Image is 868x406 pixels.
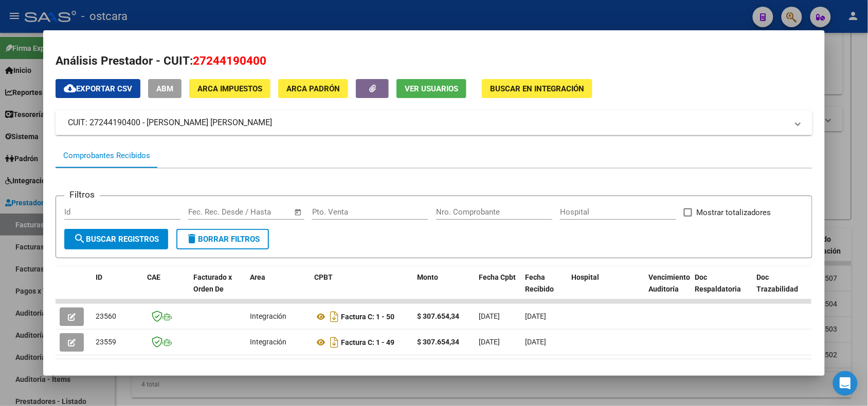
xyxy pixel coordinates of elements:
[239,207,289,217] input: Fecha fin
[189,79,270,98] button: ARCA Impuestos
[250,338,286,346] span: Integración
[74,235,159,244] span: Buscar Registros
[147,273,160,281] span: CAE
[695,273,741,293] span: Doc Respaldatoria
[186,235,260,244] span: Borrar Filtros
[696,206,771,219] span: Mostrar totalizadores
[417,273,438,281] span: Monto
[96,273,102,281] span: ID
[56,110,812,135] mat-expansion-panel-header: CUIT: 27244190400 - [PERSON_NAME] [PERSON_NAME]
[525,273,554,293] span: Fecha Recibido
[571,273,599,281] span: Hospital
[156,84,173,93] span: ABM
[278,79,348,98] button: ARCA Padrón
[479,312,500,320] span: [DATE]
[328,334,341,351] i: Descargar documento
[490,84,584,93] span: Buscar en Integración
[286,84,340,93] span: ARCA Padrón
[756,273,798,293] span: Doc Trazabilidad
[292,206,304,218] button: Open calendar
[193,54,266,67] span: 27244190400
[644,266,691,312] datatable-header-cell: Vencimiento Auditoría
[341,313,394,321] strong: Factura C: 1 - 50
[186,233,198,245] mat-icon: delete
[417,312,459,320] strong: $ 307.654,34
[310,266,413,312] datatable-header-cell: CPBT
[525,312,546,320] span: [DATE]
[567,266,644,312] datatable-header-cell: Hospital
[143,266,189,312] datatable-header-cell: CAE
[648,273,690,293] span: Vencimiento Auditoría
[63,150,150,162] div: Comprobantes Recibidos
[833,371,858,396] div: Open Intercom Messenger
[64,188,100,201] h3: Filtros
[396,79,466,98] button: Ver Usuarios
[188,207,230,217] input: Fecha inicio
[148,79,182,98] button: ABM
[96,338,116,346] span: 23559
[176,229,269,249] button: Borrar Filtros
[56,79,140,98] button: Exportar CSV
[328,308,341,325] i: Descargar documento
[56,359,812,385] div: 2 total
[314,273,333,281] span: CPBT
[92,266,143,312] datatable-header-cell: ID
[64,229,168,249] button: Buscar Registros
[250,312,286,320] span: Integración
[64,84,132,93] span: Exportar CSV
[193,273,232,293] span: Facturado x Orden De
[56,52,812,70] h2: Análisis Prestador - CUIT:
[246,266,310,312] datatable-header-cell: Area
[479,338,500,346] span: [DATE]
[250,273,265,281] span: Area
[525,338,546,346] span: [DATE]
[475,266,521,312] datatable-header-cell: Fecha Cpbt
[405,84,458,93] span: Ver Usuarios
[417,338,459,346] strong: $ 307.654,34
[341,338,394,346] strong: Factura C: 1 - 49
[68,117,787,129] mat-panel-title: CUIT: 27244190400 - [PERSON_NAME] [PERSON_NAME]
[96,312,116,320] span: 23560
[413,266,475,312] datatable-header-cell: Monto
[197,84,262,93] span: ARCA Impuestos
[64,82,76,94] mat-icon: cloud_download
[521,266,567,312] datatable-header-cell: Fecha Recibido
[752,266,814,312] datatable-header-cell: Doc Trazabilidad
[74,233,86,245] mat-icon: search
[189,266,246,312] datatable-header-cell: Facturado x Orden De
[482,79,592,98] button: Buscar en Integración
[479,273,516,281] span: Fecha Cpbt
[691,266,752,312] datatable-header-cell: Doc Respaldatoria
